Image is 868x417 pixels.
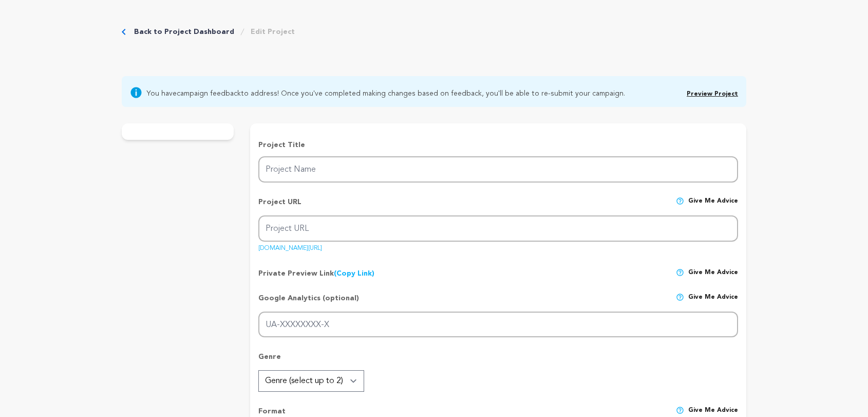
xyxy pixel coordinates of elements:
input: Project Name [258,156,738,183]
a: campaign feedback [177,90,241,97]
span: Give me advice [688,197,738,215]
a: Edit Project [251,27,295,37]
input: Project URL [258,215,738,242]
img: help-circle.svg [676,268,684,277]
p: Project Title [258,140,738,150]
a: Preview Project [687,91,738,97]
img: help-circle.svg [676,197,684,205]
p: Project URL [258,197,301,215]
span: You have to address! Once you've completed making changes based on feedback, you'll be able to re... [146,86,625,99]
img: help-circle.svg [676,293,684,301]
div: Breadcrumb [122,27,295,37]
a: [DOMAIN_NAME][URL] [258,241,322,251]
p: Private Preview Link [258,268,374,279]
span: Give me advice [688,293,738,312]
a: (Copy Link) [334,270,374,277]
p: Google Analytics (optional) [258,293,359,312]
a: Back to Project Dashboard [134,27,234,37]
img: help-circle.svg [676,406,684,414]
span: Give me advice [688,268,738,279]
input: UA-XXXXXXXX-X [258,312,738,338]
p: Genre [258,352,738,370]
